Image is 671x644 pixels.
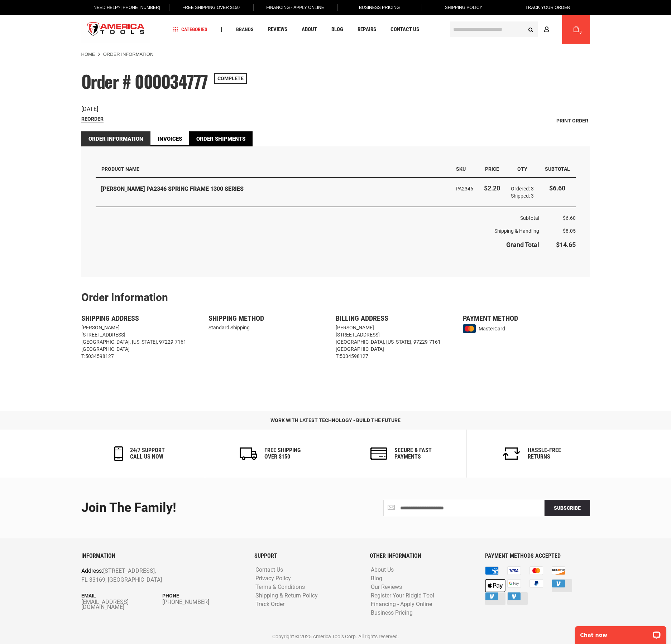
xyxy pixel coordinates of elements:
[450,178,479,207] td: PA2346
[81,106,98,112] span: [DATE]
[81,291,168,304] strong: Order Information
[340,353,368,359] a: 5034598127
[81,116,104,122] a: Reorder
[580,30,582,34] span: 0
[233,25,257,34] a: Brands
[539,161,576,178] th: Subtotal
[555,115,590,126] a: Print Order
[170,25,211,34] a: Categories
[369,601,434,608] a: Financing - Apply Online
[390,27,419,32] span: Contact Us
[479,161,505,178] th: Price
[81,116,104,122] span: Reorder
[484,184,500,192] span: $2.20
[556,241,576,248] span: $14.65
[214,73,247,84] span: Complete
[81,131,150,146] strong: Order Information
[445,5,483,10] span: Shipping Policy
[81,501,330,515] div: Join the Family!
[254,567,285,573] a: Contact Us
[531,186,534,192] span: 3
[369,575,384,582] a: Blog
[563,228,576,234] span: $8.05
[463,314,518,323] span: Payment Method
[563,215,576,221] span: $6.60
[545,500,590,516] button: Subscribe
[511,186,531,192] span: Ordered
[569,15,583,44] a: 0
[81,567,103,574] span: Address:
[524,23,538,36] button: Search
[96,207,539,224] th: Subtotal
[479,321,505,336] span: MasterCard
[387,25,422,34] a: Contact Us
[369,584,404,591] a: Our Reviews
[254,601,286,608] a: Track Order
[298,25,320,34] a: About
[81,324,209,360] address: [PERSON_NAME] [STREET_ADDRESS] [GEOGRAPHIC_DATA], [US_STATE], 97229-7161 [GEOGRAPHIC_DATA] T:
[369,592,436,599] a: Register Your Ridgid Tool
[354,25,379,34] a: Repairs
[556,118,588,124] span: Print Order
[81,566,211,585] p: [STREET_ADDRESS], FL 33169, [GEOGRAPHIC_DATA]
[531,193,534,199] span: 3
[81,600,163,610] a: [EMAIL_ADDRESS][DOMAIN_NAME]
[81,314,139,323] span: Shipping Address
[331,27,343,32] span: Blog
[336,314,388,323] span: Billing Address
[85,353,114,359] a: 5034598127
[369,567,396,573] a: About Us
[236,27,254,32] span: Brands
[162,600,244,605] a: [PHONE_NUMBER]
[369,610,414,616] a: Business Pricing
[554,505,581,511] span: Subscribe
[162,592,244,600] p: Phone
[485,553,590,559] h6: PAYMENT METHODS ACCEPTED
[511,193,531,199] span: Shipped
[254,553,359,559] h6: SUPPORT
[81,633,590,640] p: Copyright © 2025 America Tools Corp. All rights reserved.
[528,447,561,460] h6: Hassle-Free Returns
[130,447,165,460] h6: 24/7 support call us now
[506,241,539,248] strong: Grand Total
[336,324,463,360] address: [PERSON_NAME] [STREET_ADDRESS] [GEOGRAPHIC_DATA], [US_STATE], 97229-7161 [GEOGRAPHIC_DATA] T:
[96,161,450,178] th: Product Name
[394,447,432,460] h6: secure & fast payments
[103,52,154,57] strong: Order Information
[265,25,291,34] a: Reviews
[81,16,151,43] img: America Tools
[209,314,264,323] span: Shipping Method
[209,324,336,331] div: Standard Shipping
[549,184,565,192] span: $6.60
[81,553,244,559] h6: INFORMATION
[268,27,287,32] span: Reviews
[505,161,539,178] th: Qty
[81,16,151,43] a: store logo
[96,224,539,237] th: Shipping & Handling
[463,324,476,333] img: mastercard.png
[254,575,293,582] a: Privacy Policy
[254,584,307,591] a: Terms & Conditions
[570,621,671,644] iframe: LiveChat chat widget
[81,592,163,600] p: Email
[254,592,320,599] a: Shipping & Return Policy
[173,27,207,32] span: Categories
[328,25,346,34] a: Blog
[150,131,189,146] a: Invoices
[302,27,317,32] span: About
[370,553,474,559] h6: OTHER INFORMATION
[264,447,301,460] h6: Free Shipping Over $150
[358,27,376,32] span: Repairs
[450,161,479,178] th: SKU
[81,68,208,94] span: Order # 000034777
[101,185,445,193] strong: [PERSON_NAME] PA2346 SPRING FRAME 1300 SERIES
[189,131,253,146] a: Order Shipments
[81,51,95,58] a: Home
